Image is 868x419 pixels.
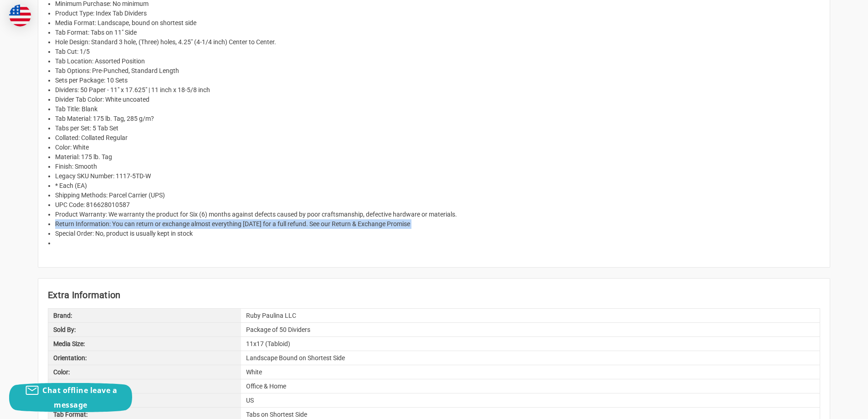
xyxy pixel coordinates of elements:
li: Tab Options: Pre-Punched, Standard Length [55,66,820,76]
iframe: Google Customer Reviews [793,394,868,419]
h2: Extra Information [48,288,820,302]
li: Legacy SKU Number: 1117-5TD-W [55,171,820,181]
li: Media Format: Landscape, bound on shortest side [55,18,820,28]
div: Media Size: [48,337,241,351]
div: Package of 50 Dividers [241,323,820,336]
li: Tab Cut: 1/5 [55,47,820,57]
div: Orientation: [48,351,241,365]
li: Tab Material: 175 lb. Tag, 285 g/m? [55,114,820,124]
span: Chat offline leave a message [42,385,117,410]
div: Sold By: [48,323,241,336]
li: Special Order: No, product is usually kept in stock [55,229,820,238]
li: Shipping Methods: Parcel Carrier (UPS) [55,191,820,200]
li: Tabs per Set: 5 Tab Set [55,124,820,133]
li: * Each (EA) [55,181,820,191]
li: Return Information: You can return or exchange almost everything [DATE] for a full refund. See ou... [55,219,820,229]
li: Hole Design: Standard 3 hole, (Three) holes, 4.25" (4-1/4 inch) Center to Center. [55,37,820,47]
div: White [241,365,820,379]
li: Finish: Smooth [55,162,820,171]
li: Collated: Collated Regular [55,133,820,143]
div: Ruby Paulina LLC [241,309,820,322]
div: Made in: [48,393,241,407]
li: Divider Tab Color: White uncoated [55,95,820,104]
li: Tab Format: Tabs on 11" Side [55,28,820,37]
li: Product Warranty: We warranty the product for Six (6) months against defects caused by poor craft... [55,210,820,219]
div: Brand: [48,309,241,322]
li: UPC Code: 816628010587 [55,200,820,210]
div: Environment: [48,379,241,393]
li: Tab Location: Assorted Position [55,57,820,66]
li: Material: 175 lb. Tag [55,152,820,162]
div: 11x17 (Tabloid) [241,337,820,351]
li: Product Type: Index Tab Dividers [55,9,820,18]
li: Color: White [55,143,820,152]
button: Chat offline leave a message [9,383,132,412]
li: Dividers: 50 Paper - 11" x 17.625" | 11 inch x 18-5/8 inch [55,85,820,95]
img: duty and tax information for United States [9,5,31,26]
div: US [241,393,820,407]
div: Office & Home [241,379,820,393]
li: Sets per Package: 10 Sets [55,76,820,85]
div: Landscape Bound on Shortest Side [241,351,820,365]
div: Color: [48,365,241,379]
li: Tab Title: Blank [55,104,820,114]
